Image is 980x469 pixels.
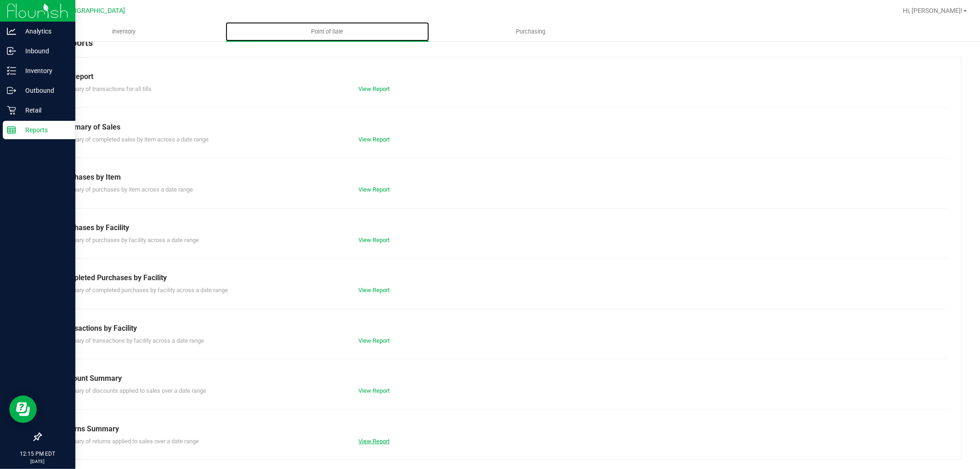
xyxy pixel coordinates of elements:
a: View Report [358,287,390,294]
span: Inventory [100,28,148,36]
span: Summary of transactions for all tills [59,85,152,92]
a: View Report [358,337,390,344]
inline-svg: Retail [7,106,16,115]
inline-svg: Inventory [7,66,16,75]
a: View Report [358,237,390,243]
div: POS Reports [40,36,962,57]
p: Reports [16,124,71,136]
span: Purchasing [504,28,558,36]
p: Analytics [16,26,71,37]
span: Hi, [PERSON_NAME]! [903,7,963,14]
iframe: Resource center [9,396,37,423]
a: Purchasing [429,22,633,41]
div: Summary of Sales [59,122,943,133]
p: Retail [16,105,71,116]
a: View Report [358,438,390,445]
span: Summary of returns applied to sales over a date range [59,438,199,445]
p: Inbound [16,45,71,57]
a: Inventory [22,22,226,41]
a: View Report [358,85,390,92]
span: Point of Sale [299,28,356,36]
div: Till Report [59,71,943,82]
a: Point of Sale [226,22,429,41]
p: [DATE] [4,458,71,465]
div: Purchases by Item [59,172,943,183]
div: Transactions by Facility [59,323,943,334]
span: Summary of completed purchases by facility across a date range [59,287,228,294]
p: Inventory [16,65,71,76]
span: Summary of discounts applied to sales over a date range [59,387,206,394]
span: Summary of purchases by facility across a date range [59,237,199,243]
a: View Report [358,387,390,394]
div: Purchases by Facility [59,222,943,233]
inline-svg: Analytics [7,27,16,36]
p: 12:15 PM EDT [4,450,71,458]
inline-svg: Inbound [7,46,16,56]
div: Returns Summary [59,424,943,435]
span: Summary of completed sales by item across a date range [59,136,209,143]
div: Discount Summary [59,373,943,384]
inline-svg: Reports [7,125,16,135]
div: Completed Purchases by Facility [59,272,943,283]
a: View Report [358,136,390,143]
span: [GEOGRAPHIC_DATA] [62,7,125,15]
p: Outbound [16,85,71,96]
inline-svg: Outbound [7,86,16,95]
span: Summary of purchases by item across a date range [59,186,193,193]
span: Summary of transactions by facility across a date range [59,337,204,344]
a: View Report [358,186,390,193]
